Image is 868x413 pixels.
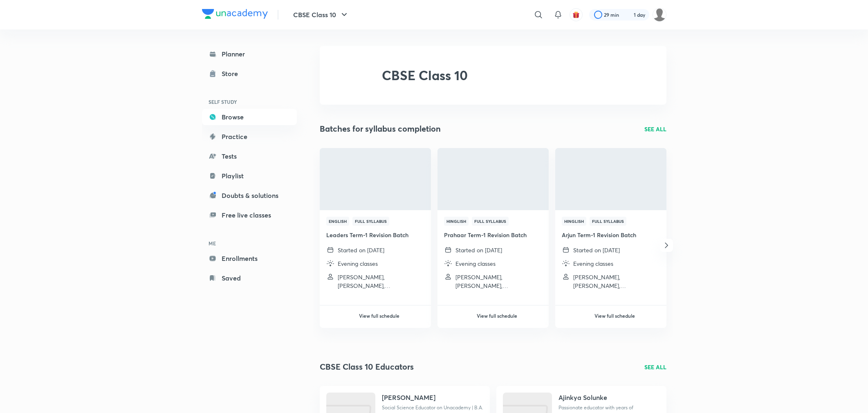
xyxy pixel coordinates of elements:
a: Saved [202,270,297,286]
p: Evening classes [573,259,613,268]
a: Enrollments [202,250,297,267]
p: Ajinkya Solunke, Sikandar Baig, Prashant Nikam and 2 more [573,273,660,290]
p: Started on [DATE] [573,246,620,254]
h4: [PERSON_NAME] [382,393,435,402]
img: play [586,313,593,319]
a: ThumbnailEnglishFull SyllabusLeaders Term-1 Revision BatchStarted on [DATE]Evening classes[PERSON... [320,148,431,296]
span: Hinglish [562,217,586,226]
h6: View full schedule [594,312,635,319]
img: Vivek Patil [653,8,666,22]
img: play [351,313,357,319]
span: Full Syllabus [352,217,389,226]
h4: Prahaar Term-1 Revision Batch [444,231,542,239]
a: Free live classes [202,207,297,223]
p: Evening classes [455,259,496,268]
a: Browse [202,109,297,125]
h4: Arjun Term-1 Revision Batch [562,231,660,239]
h2: CBSE Class 10 [382,67,468,83]
a: SEE ALL [644,363,666,371]
img: Thumbnail [436,147,550,211]
h2: Batches for syllabus completion [320,123,441,135]
a: Playlist [202,168,297,184]
div: Store [222,69,243,79]
button: CBSE Class 10 [288,7,354,23]
img: play [469,313,475,319]
a: Doubts & solutions [202,187,297,204]
span: Hinglish [444,217,469,226]
a: Tests [202,148,297,164]
a: Company Logo [202,9,268,21]
a: Planner [202,46,297,62]
h4: Leaders Term-1 Revision Batch [326,231,424,239]
a: Store [202,65,297,82]
span: Full Syllabus [472,217,509,226]
img: streak [624,11,632,19]
p: Puneet Kumar Srivastava, Arima Chaturvedi, Garima Rana and 1 more [338,273,424,290]
a: Practice [202,128,297,145]
img: avatar [572,11,580,18]
h6: SELF STUDY [202,95,297,109]
a: ThumbnailHinglishFull SyllabusArjun Term-1 Revision BatchStarted on [DATE]Evening classes[PERSON_... [555,148,666,296]
img: CBSE Class 10 [339,62,366,88]
img: Thumbnail [318,147,432,211]
p: Started on [DATE] [338,246,384,254]
h6: ME [202,236,297,250]
img: Company Logo [202,9,268,19]
a: SEE ALL [644,125,666,133]
button: avatar [570,8,583,21]
h6: View full schedule [477,312,517,319]
p: Mandeep Kumar Malik, Abhinay Kumar Rai, Juhi Singh and 1 more [455,273,542,290]
span: Full Syllabus [590,217,626,226]
h6: View full schedule [359,312,399,319]
img: Thumbnail [554,147,667,211]
span: English [326,217,349,226]
p: Started on [DATE] [455,246,502,254]
h3: CBSE Class 10 Educators [320,361,414,373]
h4: Ajinkya Solunke [558,393,607,402]
p: Evening classes [338,259,378,268]
a: ThumbnailHinglishFull SyllabusPrahaar Term-1 Revision BatchStarted on [DATE]Evening classes[PERSO... [437,148,549,296]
